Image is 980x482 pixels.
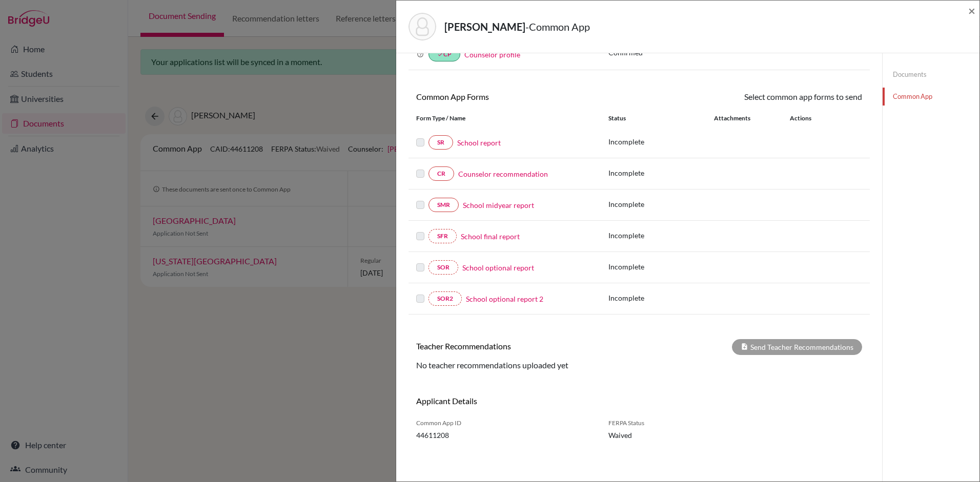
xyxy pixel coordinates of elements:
a: SMR [428,198,459,212]
a: CR [428,166,454,181]
button: Close [968,5,975,17]
a: SR [428,135,453,150]
span: FERPA Status [608,418,708,428]
p: Incomplete [608,136,714,147]
a: School final report [461,231,520,242]
a: SOR2 [428,291,462,306]
a: SFR [428,229,457,243]
div: Actions [778,114,841,123]
div: Send Teacher Recommendations [732,339,862,355]
p: Incomplete [608,261,714,272]
a: School optional report [462,262,534,273]
a: School report [457,137,501,148]
span: Common App ID [416,418,593,428]
span: 44611208 [416,430,593,441]
a: SOR [428,260,458,275]
div: Form Type / Name [409,114,601,123]
p: Incomplete [608,292,714,303]
span: × [968,3,975,18]
a: School midyear report [463,200,534,211]
h6: Applicant Details [416,396,631,406]
p: Incomplete [608,167,714,178]
a: Common App [883,88,979,106]
span: Waived [608,430,708,441]
a: Counselor profile [464,50,520,59]
strong: [PERSON_NAME] [444,20,525,33]
div: No teacher recommendations uploaded yet [409,359,870,371]
div: Select common app forms to send [639,91,870,103]
a: Counselor recommendation [458,169,548,179]
i: done [437,51,443,57]
p: Incomplete [608,199,714,209]
a: School optional report 2 [466,294,543,304]
div: Status [608,114,714,123]
a: Documents [883,66,979,83]
div: Attachments [714,114,778,123]
p: Incomplete [608,230,714,241]
span: - Common App [525,20,590,33]
a: doneCP [428,47,460,61]
h6: Common App Forms [409,92,639,101]
h6: Teacher Recommendations [409,341,639,351]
